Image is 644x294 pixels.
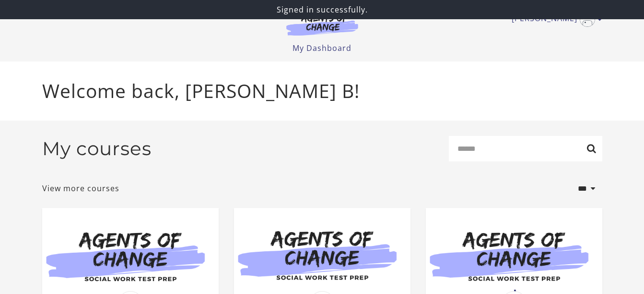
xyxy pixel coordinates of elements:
img: Agents of Change Logo [276,13,368,36]
a: My Dashboard [293,43,351,53]
a: View more courses [42,183,119,194]
p: Welcome back, [PERSON_NAME] B! [42,77,602,105]
h2: My courses [42,137,152,160]
p: Signed in successfully. [4,4,640,15]
a: Toggle menu [512,12,597,27]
